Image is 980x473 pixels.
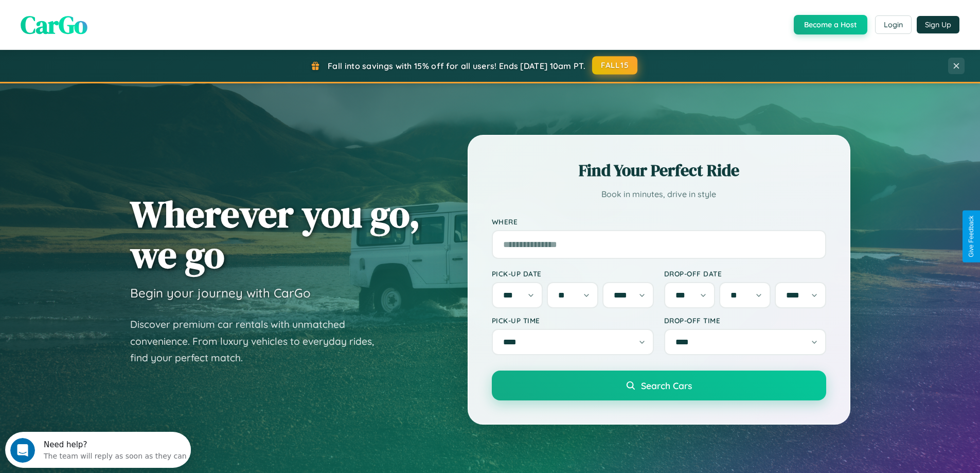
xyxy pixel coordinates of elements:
[492,159,826,182] h2: Find Your Perfect Ride
[492,217,826,226] label: Where
[39,9,182,17] div: Need help?
[492,269,654,278] label: Pick-up Date
[5,432,191,468] iframe: Intercom live chat discovery launcher
[968,216,975,257] div: Give Feedback
[917,16,959,33] button: Sign Up
[21,8,87,42] span: CarGo
[39,17,182,28] div: The team will reply as soon as they can
[10,438,35,463] iframe: Intercom live chat
[492,316,654,325] label: Pick-up Time
[664,269,826,278] label: Drop-off Date
[130,285,311,301] h3: Begin your journey with CarGo
[130,316,387,366] p: Discover premium car rentals with unmatched convenience. From luxury vehicles to everyday rides, ...
[130,194,420,275] h1: Wherever you go, we go
[794,15,867,34] button: Become a Host
[4,4,191,32] div: Open Intercom Messenger
[592,56,637,75] button: FALL15
[328,61,585,71] span: Fall into savings with 15% off for all users! Ends [DATE] 10am PT.
[492,187,826,202] p: Book in minutes, drive in style
[664,316,826,325] label: Drop-off Time
[492,371,826,400] button: Search Cars
[641,380,692,391] span: Search Cars
[875,15,912,34] button: Login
